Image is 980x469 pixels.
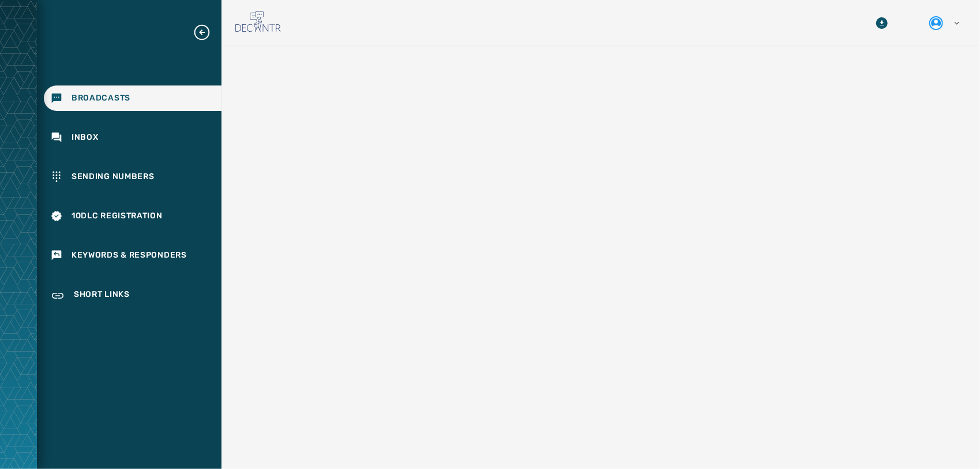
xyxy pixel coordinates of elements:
a: Navigate to Short Links [44,282,221,310]
a: Navigate to Broadcasts [44,85,221,111]
span: Inbox [72,132,99,143]
button: User settings [925,12,966,35]
button: Download Menu [872,13,892,33]
a: Navigate to 10DLC Registration [44,203,221,229]
a: Navigate to Inbox [44,125,221,150]
span: 10DLC Registration [72,210,163,222]
a: Navigate to Keywords & Responders [44,243,221,268]
span: Broadcasts [72,92,130,104]
span: Keywords & Responders [72,250,187,261]
a: Navigate to Sending Numbers [44,164,221,189]
span: Short Links [74,289,130,303]
span: Sending Numbers [72,171,155,183]
button: Expand sub nav menu [193,23,220,42]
